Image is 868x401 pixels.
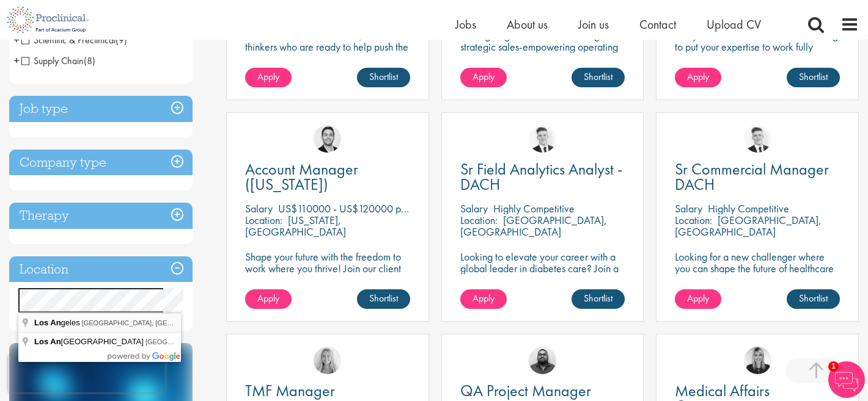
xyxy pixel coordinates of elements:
a: Apply [460,68,507,87]
p: [GEOGRAPHIC_DATA], [GEOGRAPHIC_DATA] [675,213,822,239]
a: Contact [639,16,676,32]
p: [US_STATE], [GEOGRAPHIC_DATA] [245,213,346,239]
h3: Therapy [9,203,193,229]
a: Apply [245,68,292,87]
span: Apply [687,70,709,83]
span: Apply [257,292,279,305]
span: Apply [473,292,495,305]
span: Supply Chain [21,54,84,67]
a: Sr Commercial Manager DACH [675,162,840,192]
p: [GEOGRAPHIC_DATA], [GEOGRAPHIC_DATA] [460,213,607,239]
span: Location: [460,213,498,227]
span: Apply [257,70,279,83]
span: (9) [116,34,127,46]
h3: Location [9,256,193,283]
a: Apply [245,289,292,309]
span: Salary [245,201,273,215]
a: TMF Manager [245,383,410,399]
span: Los An [34,318,61,327]
span: Salary [675,201,702,215]
span: (8) [84,54,95,67]
span: [GEOGRAPHIC_DATA], [GEOGRAPHIC_DATA] [145,338,289,345]
img: Nicolas Daniel [529,125,556,153]
p: Highly Competitive [708,201,789,215]
a: Shortlist [787,68,840,87]
img: Janelle Jones [744,347,771,374]
a: Apply [675,289,721,309]
a: Jobs [455,16,476,32]
p: Shape your future with the freedom to work where you thrive! Join our client with this fully remo... [245,251,410,297]
a: Shortlist [357,68,410,87]
span: QA Project Manager [460,380,591,401]
span: Apply [473,70,495,83]
iframe: reCAPTCHA [9,356,165,392]
span: Location: [675,213,712,227]
span: geles [34,318,82,327]
span: + [13,51,20,70]
span: Scientific & Preclinical [21,34,116,46]
span: Salary [460,201,488,215]
span: + [13,31,20,49]
span: Supply Chain [21,54,95,67]
a: Apply [675,68,721,87]
span: Sr Commercial Manager DACH [675,159,829,195]
img: Chatbot [828,361,865,398]
p: Are you a dedicated individual looking to put your expertise to work fully flexibly in a remote p... [675,29,840,64]
img: Nicolas Daniel [744,125,771,153]
img: Shannon Briggs [314,347,341,374]
span: [GEOGRAPHIC_DATA], [GEOGRAPHIC_DATA] [82,319,226,327]
a: Join us [578,16,609,32]
a: Sr Field Analytics Analyst - DACH [460,162,625,192]
span: Location: [245,213,282,227]
p: US$110000 - US$120000 per annum [278,201,440,215]
span: TMF Manager [245,380,335,401]
a: Shortlist [572,68,625,87]
a: Shortlist [787,289,840,309]
span: [GEOGRAPHIC_DATA] [34,337,145,346]
a: Apply [460,289,507,309]
span: Sr Field Analytics Analyst - DACH [460,159,622,195]
a: Shortlist [572,289,625,309]
h3: Job type [9,96,193,122]
span: Los An [34,337,61,346]
h3: Company type [9,150,193,176]
p: Highly Competitive [493,201,575,215]
span: Account Manager ([US_STATE]) [245,159,358,195]
a: Upload CV [707,16,761,32]
p: Looking for a new challenger where you can shape the future of healthcare with your innovation? [675,251,840,286]
a: Account Manager ([US_STATE]) [245,162,410,192]
img: Parker Jensen [314,125,341,153]
p: Looking to elevate your career with a global leader in diabetes care? Join a pioneering medical d... [460,251,625,309]
span: 1 [828,361,839,372]
span: Scientific & Preclinical [21,34,127,46]
a: Shortlist [357,289,410,309]
a: QA Project Manager [460,383,625,399]
span: Apply [687,292,709,305]
a: About us [507,16,548,32]
img: Ashley Bennett [529,347,556,374]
